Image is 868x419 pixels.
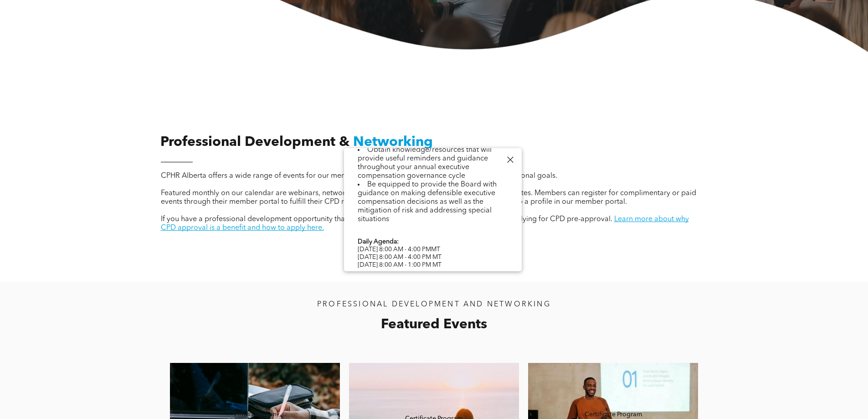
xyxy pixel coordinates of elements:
span: If you have a professional development opportunity that is valuable to CPHR Alberta Members, cons... [161,216,612,223]
span: Professional Development & [160,135,349,149]
span: CPHR Alberta offers a wide range of events for our members and the HR community to support your p... [161,172,557,180]
span: Featured monthly on our calendar are webinars, networking, full and half-day sessions and multi-d... [161,190,696,206]
li: Be equipped to provide the Board with guidance on making defensible executive compensation decisi... [358,181,508,224]
li: Obtain knowledge/resources that will provide useful reminders and guidance throughout your annual... [358,146,508,181]
b: Daily Agenda: [358,238,399,245]
span: Featured Events [381,318,487,331]
span: PROFESSIONAL DEVELOPMENT AND NETWORKING [317,301,551,308]
span: Networking [353,135,433,149]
